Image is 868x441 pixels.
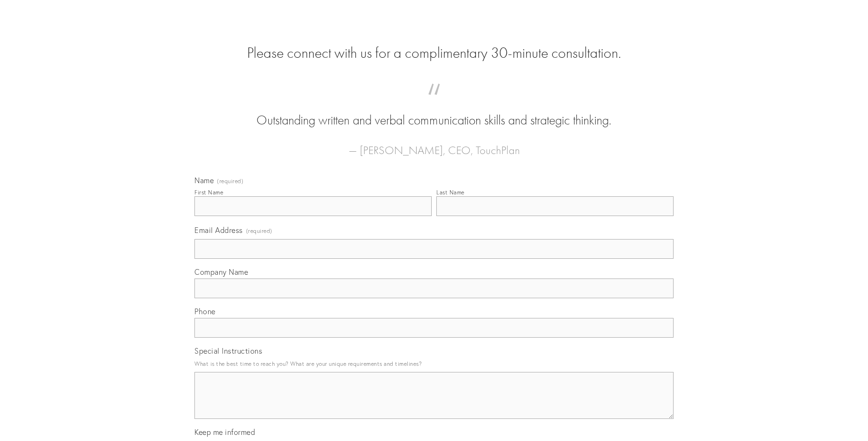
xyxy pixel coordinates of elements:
h2: Please connect with us for a complimentary 30-minute consultation. [194,44,674,62]
span: Phone [194,307,216,316]
figcaption: — [PERSON_NAME], CEO, TouchPlan [209,130,659,160]
span: Keep me informed [194,427,255,437]
blockquote: Outstanding written and verbal communication skills and strategic thinking. [209,93,659,130]
p: What is the best time to reach you? What are your unique requirements and timelines? [194,357,674,370]
span: Email Address [194,225,243,235]
div: First Name [194,189,223,196]
span: (required) [217,178,243,184]
div: Last Name [436,189,465,196]
span: (required) [246,224,272,237]
span: “ [209,93,659,111]
span: Special Instructions [194,346,262,356]
span: Name [194,176,214,185]
span: Company Name [194,267,248,277]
